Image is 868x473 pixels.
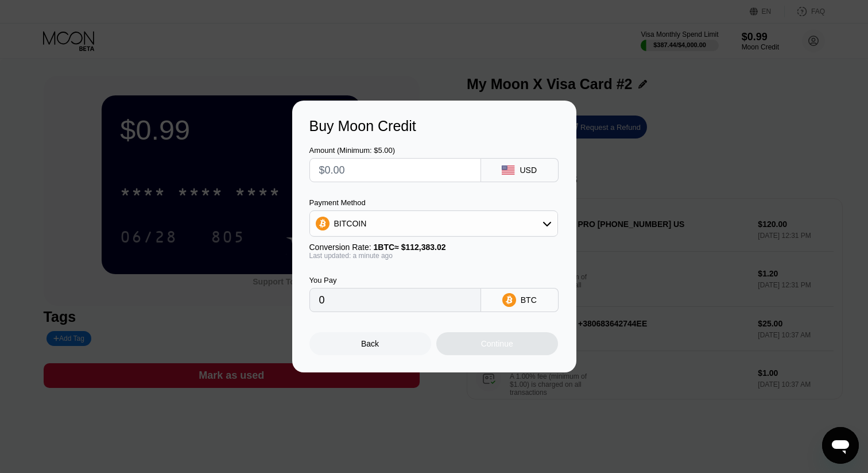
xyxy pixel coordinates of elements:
div: Back [309,332,431,355]
span: 1 BTC ≈ $112,383.02 [374,243,446,252]
div: BTC [521,295,537,305]
div: Amount (Minimum: $5.00) [309,146,481,155]
div: BITCOIN [310,212,557,235]
div: Conversion Rate: [309,243,558,252]
div: BITCOIN [334,219,367,228]
div: Back [361,339,379,348]
div: Payment Method [309,198,558,207]
div: Buy Moon Credit [309,118,559,134]
div: You Pay [309,276,481,284]
div: USD [520,166,537,175]
iframe: Button to launch messaging window [822,427,859,464]
input: $0.00 [319,159,471,182]
div: Last updated: a minute ago [309,252,558,260]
